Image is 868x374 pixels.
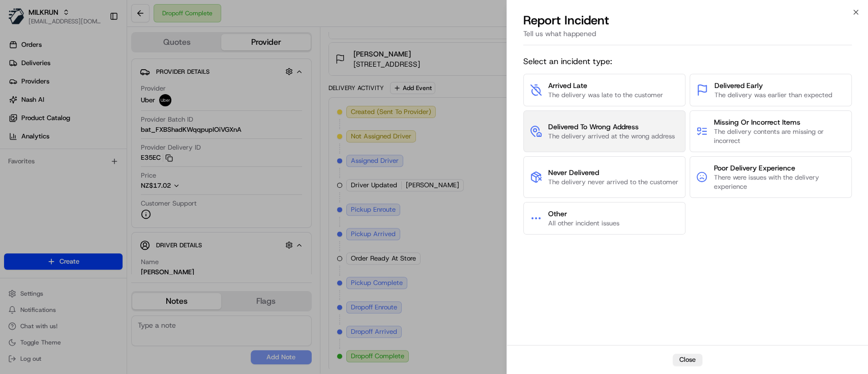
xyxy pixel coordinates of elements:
[523,202,685,235] button: OtherAll other incident issues
[690,156,852,198] button: Poor Delivery ExperienceThere were issues with the delivery experience
[548,167,678,178] span: Never Delivered
[548,80,663,91] span: Arrived Late
[548,132,675,141] span: The delivery arrived at the wrong address
[523,74,685,106] button: Arrived LateThe delivery was late to the customer
[673,354,702,366] button: Close
[548,209,619,219] span: Other
[523,28,852,45] div: Tell us what happened
[714,127,845,146] span: The delivery contents are missing or incorrect
[713,163,845,173] span: Poor Delivery Experience
[548,91,663,100] span: The delivery was late to the customer
[548,122,675,132] span: Delivered To Wrong Address
[523,110,685,152] button: Delivered To Wrong AddressThe delivery arrived at the wrong address
[690,74,852,106] button: Delivered EarlyThe delivery was earlier than expected
[523,55,852,68] span: Select an incident type:
[690,110,852,152] button: Missing Or Incorrect ItemsThe delivery contents are missing or incorrect
[523,156,685,198] button: Never DeliveredThe delivery never arrived to the customer
[714,80,832,91] span: Delivered Early
[523,12,609,28] p: Report Incident
[548,219,619,228] span: All other incident issues
[714,91,832,100] span: The delivery was earlier than expected
[713,173,845,191] span: There were issues with the delivery experience
[714,117,845,127] span: Missing Or Incorrect Items
[548,178,678,187] span: The delivery never arrived to the customer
